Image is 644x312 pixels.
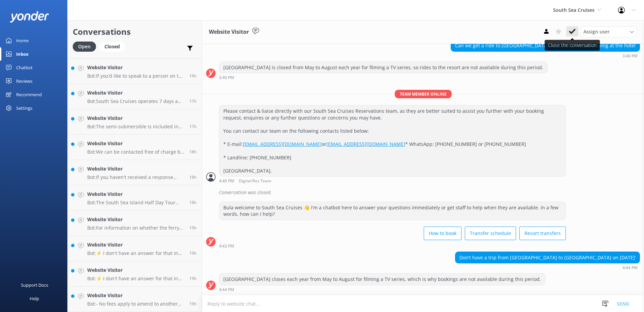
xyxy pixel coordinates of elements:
[622,54,638,58] strong: 3:40 PM
[239,179,271,183] span: Digital Res Team
[87,266,184,274] h4: Website Visitor
[68,236,202,261] a: Website VisitorBot:⚡ I don't have an answer for that in my knowledge base. Please try and rephras...
[583,28,610,35] span: Assign user
[326,141,405,147] a: [EMAIL_ADDRESS][DOMAIN_NAME]
[87,276,184,282] p: Bot: ⚡ I don't have an answer for that in my knowledge base. Please try and rephrase your questio...
[68,185,202,211] a: Website VisitorBot:The South Sea Island Half Day Tour includes activities such as: - Return vesse...
[189,149,197,155] span: 06:54pm 19-Aug-2025 (UTC +12:00) Pacific/Auckland
[219,62,547,73] div: [GEOGRAPHIC_DATA] is closed from May to August each year for filming a TV series, so rides to the...
[10,11,49,22] img: yonder-white-logo.png
[68,135,202,160] a: Website VisitorBot:We can be contacted free of charge by either messaging or calling on WhatsApp ...
[209,28,249,36] h3: Website Visitor
[219,187,640,198] div: Conversation was closed.
[87,241,184,249] h4: Website Visitor
[395,90,452,98] span: Team member online
[189,73,197,79] span: 08:53pm 19-Aug-2025 (UTC +12:00) Pacific/Auckland
[87,64,184,71] h4: Website Visitor
[68,160,202,185] a: Website VisitorBot:If you haven't received a response regarding your resort booking, please conta...
[87,114,184,122] h4: Website Visitor
[219,287,545,292] div: 04:44pm 19-Aug-2025 (UTC +12:00) Pacific/Auckland
[87,301,184,307] p: Bot: - No fees apply to amend to another South Sea Cruises day trip or an alternative date outsid...
[87,149,184,155] p: Bot: We can be contacted free of charge by either messaging or calling on WhatsApp via these numb...
[189,174,197,180] span: 06:52pm 19-Aug-2025 (UTC +12:00) Pacific/Auckland
[455,265,640,270] div: 04:44pm 19-Aug-2025 (UTC +12:00) Pacific/Auckland
[16,34,29,47] div: Home
[189,301,197,307] span: 05:24pm 19-Aug-2025 (UTC +12:00) Pacific/Auckland
[16,101,32,115] div: Settings
[68,261,202,287] a: Website VisitorBot:⚡ I don't have an answer for that in my knowledge base. Please try and rephras...
[68,84,202,109] a: Website VisitorBot:South Sea Cruises operates 7 days a week, but not all products operate daily. ...
[580,26,637,37] div: Assign User
[87,124,184,130] p: Bot: The semi-submersible is included in [GEOGRAPHIC_DATA]'s Day Trip. [GEOGRAPHIC_DATA] is open ...
[243,141,322,147] a: [EMAIL_ADDRESS][DOMAIN_NAME]
[16,74,32,88] div: Reviews
[189,124,197,129] span: 07:46pm 19-Aug-2025 (UTC +12:00) Pacific/Auckland
[219,75,548,80] div: 03:40pm 19-Aug-2025 (UTC +12:00) Pacific/Auckland
[73,42,96,52] div: Open
[219,76,234,80] strong: 3:40 PM
[16,88,42,101] div: Recommend
[219,274,545,285] div: [GEOGRAPHIC_DATA] closes each year from May to August for filming a TV series, which is why booki...
[189,98,197,104] span: 07:53pm 19-Aug-2025 (UTC +12:00) Pacific/Auckland
[553,7,594,13] span: South Sea Cruises
[189,200,197,205] span: 06:48pm 19-Aug-2025 (UTC +12:00) Pacific/Auckland
[87,250,184,256] p: Bot: ⚡ I don't have an answer for that in my knowledge base. Please try and rephrase your questio...
[99,43,128,50] a: Closed
[189,276,197,281] span: 05:26pm 19-Aug-2025 (UTC +12:00) Pacific/Auckland
[73,43,99,50] a: Open
[16,47,29,61] div: Inbox
[455,252,640,263] div: Don’t have a trip from [GEOGRAPHIC_DATA] to [GEOGRAPHIC_DATA] on [DATE]’
[68,287,202,312] a: Website VisitorBot:- No fees apply to amend to another South Sea Cruises day trip or an alternati...
[99,42,125,52] div: Closed
[189,250,197,256] span: 05:41pm 19-Aug-2025 (UTC +12:00) Pacific/Auckland
[622,266,638,270] strong: 4:44 PM
[16,61,33,74] div: Chatbot
[219,105,566,176] div: Please contact & liaise directly with our South Sea Cruises Reservations team, as they are better...
[87,98,184,104] p: Bot: South Sea Cruises operates 7 days a week, but not all products operate daily. For specific i...
[30,292,39,305] div: Help
[87,216,184,223] h4: Website Visitor
[87,165,184,173] h4: Website Visitor
[219,178,566,183] div: 04:40pm 19-Aug-2025 (UTC +12:00) Pacific/Auckland
[219,288,234,292] strong: 4:44 PM
[21,278,48,292] div: Support Docs
[87,73,184,79] p: Bot: If you’d like to speak to a person on the South Sea Cruises team, please call [PHONE_NUMBER]...
[68,59,202,84] a: Website VisitorBot:If you’d like to speak to a person on the South Sea Cruises team, please call ...
[87,140,184,147] h4: Website Visitor
[68,211,202,236] a: Website VisitorBot:For information on whether the ferry will operate during strong winds, please ...
[219,243,566,248] div: 04:43pm 19-Aug-2025 (UTC +12:00) Pacific/Auckland
[219,244,234,248] strong: 4:43 PM
[189,225,197,231] span: 05:57pm 19-Aug-2025 (UTC +12:00) Pacific/Auckland
[519,227,566,240] button: Resort transfers
[451,40,640,51] div: Can we get a ride to [GEOGRAPHIC_DATA] on [DATE]. We are staying at the hotel
[87,292,184,299] h4: Website Visitor
[424,227,461,240] button: How to book
[87,174,184,180] p: Bot: If you haven't received a response regarding your resort booking, please contact the reserva...
[87,200,184,206] p: Bot: The South Sea Island Half Day Tour includes activities such as: - Return vessel transfers fr...
[87,89,184,97] h4: Website Visitor
[451,53,640,58] div: 03:40pm 19-Aug-2025 (UTC +12:00) Pacific/Auckland
[73,25,197,38] h2: Conversations
[465,227,516,240] button: Transfer schedule
[219,202,566,220] div: Bula welcome to South Sea Cruises 👋 I'm a chatbot here to answer your questions immediately or ge...
[206,187,640,198] div: 2025-08-19T04:40:45.274
[87,225,184,231] p: Bot: For information on whether the ferry will operate during strong winds, please check the late...
[87,190,184,198] h4: Website Visitor
[219,179,234,183] strong: 4:40 PM
[68,109,202,135] a: Website VisitorBot:The semi-submersible is included in [GEOGRAPHIC_DATA]'s Day Trip. [GEOGRAPHIC_...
